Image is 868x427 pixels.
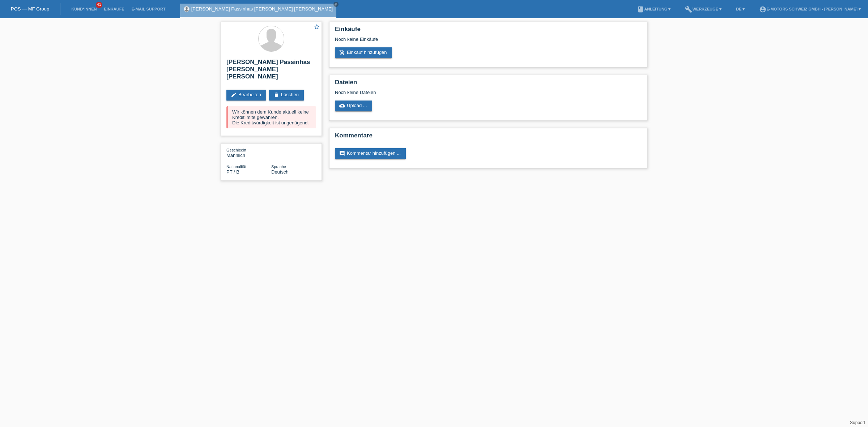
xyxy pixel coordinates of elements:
[335,47,392,58] a: add_shopping_cartEinkauf hinzufügen
[231,92,237,98] i: edit
[335,148,406,159] a: commentKommentar hinzufügen ...
[335,101,372,111] a: cloud_uploadUpload ...
[100,7,128,11] a: Einkäufe
[339,103,345,108] i: cloud_upload
[850,420,865,425] a: Support
[226,148,246,152] span: Geschlecht
[756,7,864,11] a: account_circleE-Motors Schweiz GmbH - [PERSON_NAME] ▾
[314,24,320,30] i: star_border
[191,6,333,12] a: [PERSON_NAME] Passinhas [PERSON_NAME] [PERSON_NAME]
[637,6,644,13] i: book
[335,132,642,143] h2: Kommentare
[11,6,49,12] a: POS — MF Group
[335,37,642,47] div: Noch keine Einkäufe
[633,7,674,11] a: bookAnleitung ▾
[128,7,169,11] a: E-Mail Support
[269,90,304,101] a: deleteLöschen
[226,59,316,84] h2: [PERSON_NAME] Passinhas [PERSON_NAME] [PERSON_NAME]
[273,92,279,98] i: delete
[226,90,266,101] a: editBearbeiten
[226,165,246,169] span: Nationalität
[335,79,642,90] h2: Dateien
[271,169,289,175] span: Deutsch
[339,150,345,156] i: comment
[226,147,271,158] div: Männlich
[335,26,642,37] h2: Einkäufe
[685,6,692,13] i: build
[335,90,556,95] div: Noch keine Dateien
[334,3,338,6] i: close
[732,7,748,11] a: DE ▾
[339,50,345,55] i: add_shopping_cart
[759,6,766,13] i: account_circle
[333,2,339,7] a: close
[96,2,102,8] span: 41
[226,106,316,128] div: Wir können dem Kunde aktuell keine Kreditlimite gewähren. Die Kreditwürdigkeit ist ungenügend.
[314,24,320,31] a: star_border
[271,165,286,169] span: Sprache
[681,7,725,11] a: buildWerkzeuge ▾
[226,169,239,175] span: Portugal / B / 28.09.2009
[68,7,100,11] a: Kund*innen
